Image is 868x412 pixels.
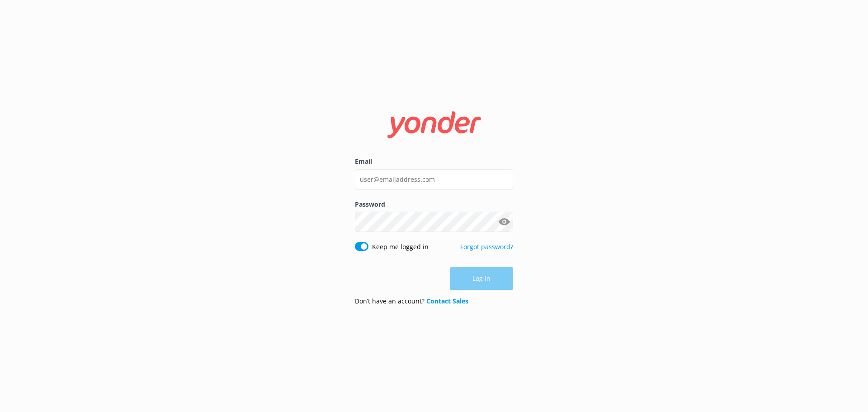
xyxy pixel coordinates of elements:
[355,156,513,166] label: Email
[426,297,468,305] a: Contact Sales
[355,199,513,209] label: Password
[372,242,429,252] label: Keep me logged in
[495,213,513,231] button: Show password
[355,296,468,306] p: Don’t have an account?
[355,169,513,189] input: user@emailaddress.com
[460,242,513,251] a: Forgot password?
